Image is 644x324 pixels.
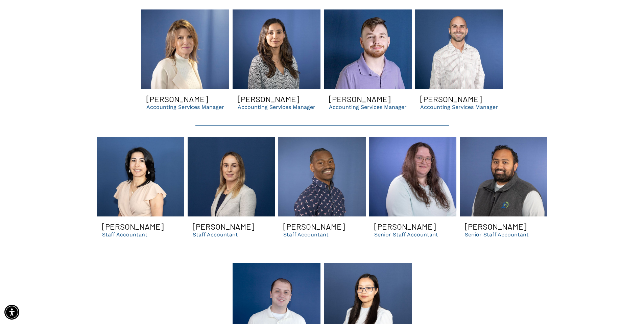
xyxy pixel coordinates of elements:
h3: [PERSON_NAME] [329,94,390,104]
p: Staff Accountant [283,231,329,238]
a: David smiling | dental cpa and support organization | bookkeeping, tax services in GA [278,137,365,216]
h3: [PERSON_NAME] [238,94,299,104]
a: Heather smiling | dental dso cpas and support organization in GA [369,137,456,216]
a: Lori smiling | dental accounting services manager for dso and dental businesses in GA [141,9,229,89]
p: Accounting Services Manager [238,104,315,110]
p: Accounting Services Manager [420,104,498,110]
h3: [PERSON_NAME] [465,222,526,231]
a: Carolina Smiling | dental accounting services manager in GA | dso consulting [233,9,320,89]
a: A woman is posing for a picture in front of a blue background. [97,137,184,216]
p: Staff Accountant [193,231,238,238]
a: Hiren | dental cpa firm in suwanee ga [460,137,547,216]
p: Accounting Services Manager [146,104,224,110]
p: Accounting Services Manager [329,104,407,110]
p: Senior Staff Accountant [465,231,529,238]
h3: [PERSON_NAME] [420,94,482,104]
div: Accessibility Menu [4,305,19,320]
h3: [PERSON_NAME] [283,222,345,231]
p: Senior Staff Accountant [374,231,438,238]
h3: [PERSON_NAME] [193,222,254,231]
a: A bald man with a beard is smiling in front of a blue wall. [415,9,503,89]
h3: [PERSON_NAME] [146,94,208,104]
p: Staff Accountant [102,231,147,238]
h3: [PERSON_NAME] [374,222,436,231]
h3: [PERSON_NAME] [102,222,164,231]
